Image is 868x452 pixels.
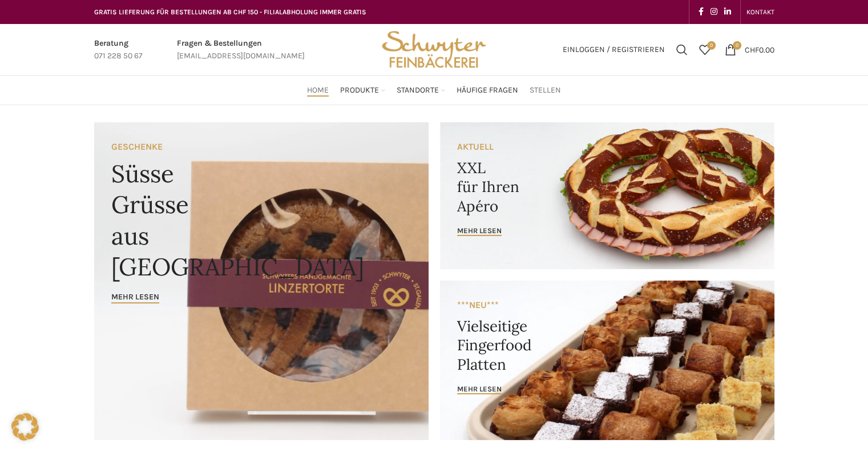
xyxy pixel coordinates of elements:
span: GRATIS LIEFERUNG FÜR BESTELLUNGEN AB CHF 150 - FILIALABHOLUNG IMMER GRATIS [94,8,366,16]
a: Linkedin social link [721,4,734,20]
span: CHF [745,45,759,54]
a: Banner link [440,122,774,269]
a: Suchen [671,38,693,61]
a: 0 [693,38,716,61]
a: Banner link [440,281,774,440]
div: Meine Wunschliste [693,38,716,61]
a: Infobox link [94,37,143,63]
a: Banner link [94,122,429,440]
span: Produkte [340,85,379,96]
bdi: 0.00 [745,45,774,54]
span: Einloggen / Registrieren [563,46,665,54]
a: Site logo [378,44,490,54]
div: Secondary navigation [741,1,780,23]
div: Main navigation [88,79,780,102]
img: Bäckerei Schwyter [378,24,490,75]
a: Stellen [530,79,561,102]
a: Häufige Fragen [457,79,518,102]
a: Instagram social link [707,4,721,20]
a: Home [307,79,329,102]
a: Produkte [340,79,385,102]
span: Standorte [397,85,439,96]
span: Stellen [530,85,561,96]
span: 0 [733,41,741,50]
a: 0 CHF0.00 [719,38,780,61]
span: Home [307,85,329,96]
span: KONTAKT [746,8,774,16]
a: Facebook social link [695,4,707,20]
a: Standorte [397,79,445,102]
a: Infobox link [177,37,305,63]
a: Einloggen / Registrieren [557,38,671,61]
a: KONTAKT [746,1,774,23]
span: Häufige Fragen [457,85,518,96]
span: 0 [707,41,716,50]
